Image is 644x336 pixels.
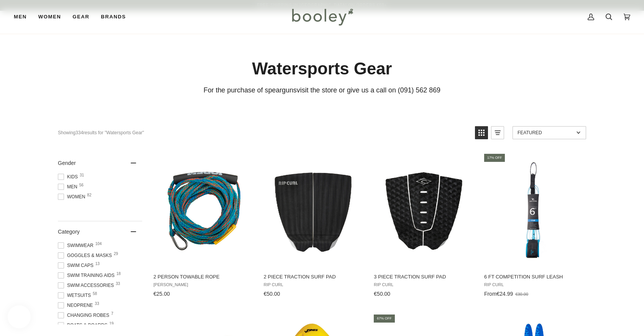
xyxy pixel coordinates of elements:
[58,86,586,95] p: visit the store or give us a call on (091) 562 869
[95,302,99,306] span: 33
[264,273,363,280] span: 2 Piece Traction Surf Pad
[153,291,170,297] span: €25.00
[101,13,126,21] span: Brands
[58,302,95,309] span: Neoprene
[95,262,100,266] span: 13
[374,282,473,287] span: Rip Curl
[484,273,583,280] span: 6 ft Competition Surf Leash
[517,130,574,135] span: Featured
[153,282,253,287] span: [PERSON_NAME]
[58,272,117,279] span: Swim Training Aids
[87,193,91,197] span: 82
[373,160,474,261] img: Rip Curl 2 Piece Traction Surf Pad Black - Booley Galway
[263,153,364,300] a: 2 Piece Traction Surf Pad
[14,13,27,21] span: Men
[263,160,364,261] img: Rip Curl 2 Piece Traction Surf Pad Black - Booley Galway
[152,160,254,261] img: Jobe 2 Person Towable Rope - Booley Galway
[58,193,87,200] span: Women
[153,273,253,280] span: 2 Person Towable Rope
[152,153,254,300] a: 2 Person Towable Rope
[58,262,96,269] span: Swim Caps
[58,292,93,299] span: Wetsuits
[58,126,469,139] div: Showing results for "Watersports Gear"
[58,160,76,166] span: Gender
[80,173,84,177] span: 31
[513,126,586,139] a: Sort options
[79,183,84,187] span: 56
[484,154,505,162] div: 17% off
[76,130,83,135] b: 334
[95,242,102,246] span: 104
[484,282,583,287] span: Rip Curl
[72,13,89,21] span: Gear
[374,315,395,323] div: 67% off
[58,322,110,329] span: Boats & Boards
[58,252,114,259] span: Goggles & Masks
[204,86,297,94] span: For the purchase of spearguns
[264,291,280,297] span: €50.00
[497,291,513,297] span: €24.99
[483,160,585,261] img: Rip Curl 6ft Comp Surf Leash Blue - Booley Galway
[58,312,112,319] span: Changing Robes
[58,282,116,289] span: Swim Accessories
[38,13,61,21] span: Women
[515,292,528,296] span: €30.00
[374,273,473,280] span: 3 Piece Traction Surf Pad
[111,312,113,316] span: 7
[58,183,80,190] span: Men
[373,153,474,300] a: 3 Piece Traction Surf Pad
[475,126,488,139] a: View grid mode
[58,58,586,79] h1: Watersports Gear
[491,126,504,139] a: View list mode
[114,252,118,256] span: 29
[58,242,96,249] span: Swimwear
[116,282,120,286] span: 33
[264,282,363,287] span: Rip Curl
[93,292,97,296] span: 58
[483,153,585,300] a: 6 ft Competition Surf Leash
[289,6,356,28] img: Booley
[484,291,497,297] span: From
[58,229,80,235] span: Category
[58,173,80,180] span: Kids
[117,272,121,276] span: 18
[374,291,390,297] span: €50.00
[109,322,113,326] span: 19
[8,305,31,328] iframe: Button to open loyalty program pop-up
